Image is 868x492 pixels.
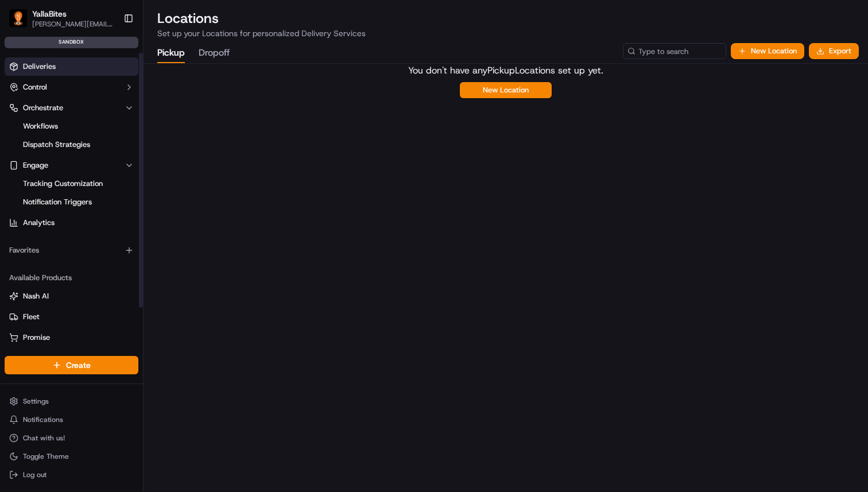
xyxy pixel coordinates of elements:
[11,168,21,177] div: 📗
[39,121,145,130] div: We're available if you need us!
[23,197,92,207] span: Notification Triggers
[5,308,138,326] button: Fleet
[5,393,138,409] button: Settings
[809,43,859,59] button: Export
[460,82,552,98] button: New Location
[623,43,726,59] input: Type to search
[5,356,138,374] button: Create
[5,412,138,428] button: Notifications
[157,44,185,63] button: Pickup
[157,9,854,28] h2: Locations
[7,162,92,183] a: 📗Knowledge Base
[23,140,90,150] span: Dispatch Strategies
[23,61,56,72] span: Deliveries
[5,269,138,287] div: Available Products
[5,156,138,175] button: Engage
[23,415,63,424] span: Notifications
[23,452,69,461] span: Toggle Theme
[5,37,138,48] div: sandbox
[9,291,134,301] a: Nash AI
[5,78,138,96] button: Control
[11,110,32,130] img: 1736555255976-a54dd68f-1ca7-489b-9aae-adbdc363a1c4
[9,332,134,343] a: Promise
[32,8,67,20] button: YallaBites
[23,332,50,343] span: Promise
[157,28,854,39] p: Set up your Locations for personalized Delivery Services
[23,218,55,228] span: Analytics
[5,287,138,305] button: Nash AI
[23,166,88,178] span: Knowledge Base
[32,20,114,29] button: [PERSON_NAME][EMAIL_ADDRESS][DOMAIN_NAME]
[5,328,138,347] button: Promise
[408,64,603,78] p: You don't have any Pickup Locations set up yet.
[5,467,138,483] button: Log out
[11,46,209,64] p: Welcome 👋
[9,312,134,322] a: Fleet
[731,43,804,59] button: New Location
[5,214,138,232] a: Analytics
[114,195,139,203] span: Pylon
[23,179,103,189] span: Tracking Customization
[5,5,119,32] button: YallaBitesYallaBites[PERSON_NAME][EMAIL_ADDRESS][DOMAIN_NAME]
[5,241,138,259] div: Favorites
[92,162,189,183] a: 💻API Documentation
[18,118,125,134] a: Workflows
[5,448,138,464] button: Toggle Theme
[5,57,138,76] a: Deliveries
[199,44,230,63] button: Dropoff
[5,430,138,446] button: Chat with us!
[23,103,63,113] span: Orchestrate
[39,110,188,121] div: Start new chat
[23,397,49,406] span: Settings
[30,74,207,86] input: Got a question? Start typing here...
[23,433,65,443] span: Chat with us!
[18,137,125,153] a: Dispatch Strategies
[23,160,48,171] span: Engage
[23,82,47,92] span: Control
[97,168,106,177] div: 💻
[23,312,40,322] span: Fleet
[9,9,28,28] img: YallaBites
[23,121,58,131] span: Workflows
[23,291,49,301] span: Nash AI
[195,113,209,127] button: Start new chat
[81,194,139,203] a: Powered byPylon
[108,166,184,178] span: API Documentation
[23,470,46,479] span: Log out
[66,359,91,371] span: Create
[18,194,125,210] a: Notification Triggers
[5,99,138,117] button: Orchestrate
[11,11,34,34] img: Nash
[18,176,125,192] a: Tracking Customization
